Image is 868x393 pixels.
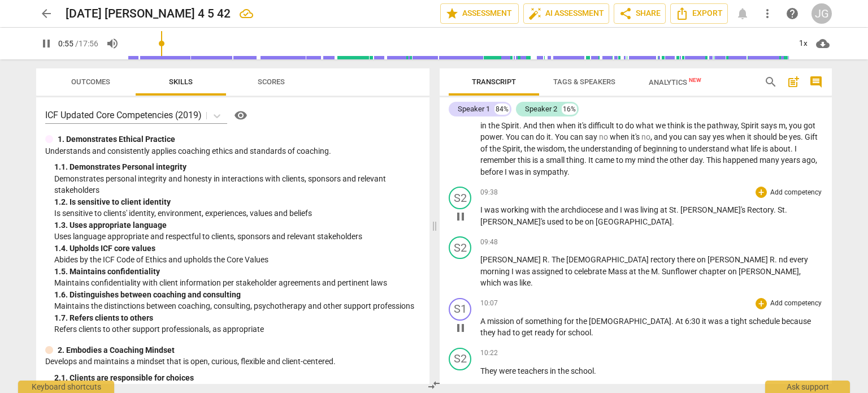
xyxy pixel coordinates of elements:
span: got [804,121,815,130]
span: M [651,267,658,276]
span: my [625,156,637,165]
button: AI Assessment [523,3,609,24]
span: get [522,328,535,337]
div: 1. 2. Is sensitive to client identity [54,196,420,208]
span: happened [723,156,759,165]
span: when [610,132,631,141]
span: archdiocese [561,205,605,214]
span: . [594,366,596,375]
span: . [676,205,680,214]
span: 10:22 [480,348,498,358]
span: can [570,132,585,141]
span: [PERSON_NAME] [739,267,799,276]
span: cloud_download [816,37,830,50]
span: help [785,7,799,20]
span: at [629,267,638,276]
span: the [489,144,502,153]
span: was [708,317,724,326]
span: . [702,156,706,165]
span: life [750,144,762,153]
span: You [555,132,570,141]
span: volume_up [106,37,119,50]
span: to [566,217,575,226]
span: the [657,156,670,165]
span: tight [731,317,749,326]
p: 2. Embodies a Coaching Mindset [58,344,175,356]
span: [PERSON_NAME] [708,255,770,264]
span: arrow_back [40,7,53,20]
span: I [795,144,797,153]
span: . [551,132,555,141]
span: came [595,156,616,165]
a: Help [227,106,250,124]
span: share [619,7,632,20]
span: teachers [518,366,550,375]
span: ready [535,328,556,337]
span: morning [480,267,511,276]
span: Outcomes [71,77,110,86]
span: Analytics [649,78,701,87]
div: Ask support [765,381,850,393]
span: every [789,255,808,264]
span: R [770,255,775,264]
span: wisdom [537,144,565,153]
span: . [548,255,552,264]
span: 6:30 [685,317,702,326]
button: Volume [102,33,123,54]
span: at [660,205,669,214]
span: R [542,255,548,264]
span: Spirit [502,144,520,153]
span: is [532,156,540,165]
button: Play [36,33,57,54]
div: Add outcome [756,298,767,309]
span: rectory [650,255,677,264]
p: 1. Demonstrates Ethical Practice [58,133,175,145]
span: was [515,267,532,276]
span: it [747,132,753,141]
span: I [620,205,624,214]
span: [DEMOGRAPHIC_DATA] [589,317,671,326]
span: Spirit [501,121,519,130]
span: a [540,156,546,165]
div: JG [811,3,832,24]
span: many [759,156,781,165]
div: 16% [562,103,577,115]
span: [PERSON_NAME]'s [480,217,547,226]
p: Demonstrates personal integrity and honesty in interactions with clients, sponsors and relevant s... [54,173,420,196]
div: Change speaker [449,236,471,259]
span: , [737,121,741,130]
span: Gift [805,132,818,141]
div: 1. 4. Upholds ICF core values [54,243,420,254]
span: of [516,317,525,326]
span: be [575,217,585,226]
span: to [565,267,574,276]
span: I [480,205,484,214]
span: . [584,156,588,165]
p: Add competency [769,299,823,309]
span: there [677,255,697,264]
span: the [568,144,581,153]
span: sympathy [533,167,567,176]
span: when [726,132,747,141]
span: , [815,156,817,165]
span: the [694,121,707,130]
span: like [519,278,531,287]
span: ago [802,156,815,165]
span: m [779,121,785,130]
div: 1. 1. Demonstrates Personal integrity [54,161,420,173]
span: and [654,132,669,141]
span: Sunflower [662,267,699,276]
span: was [503,278,519,287]
span: . [519,121,523,130]
span: do [625,121,636,130]
span: living [640,205,660,214]
span: a [724,317,731,326]
span: on [697,255,708,264]
span: Rectory [747,205,774,214]
span: And [523,121,539,130]
span: Mass [608,267,629,276]
span: , [520,144,524,153]
span: This [706,156,723,165]
div: Change speaker [449,187,471,209]
span: the [488,121,501,130]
